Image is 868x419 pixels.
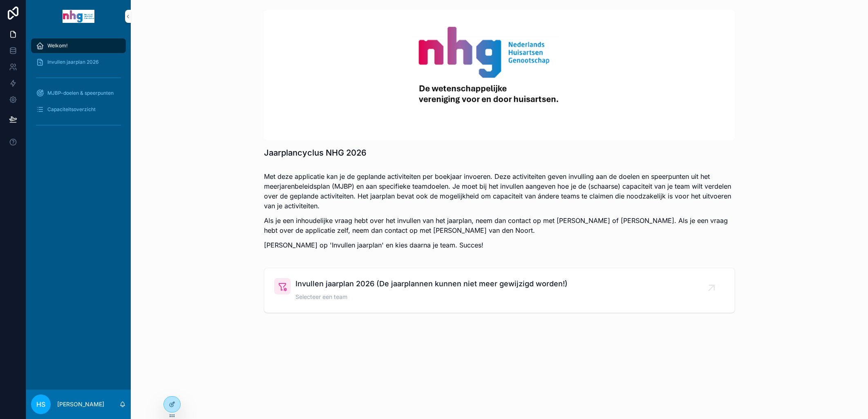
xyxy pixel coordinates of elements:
[264,240,735,250] p: [PERSON_NAME] op 'Invullen jaarplan' en kies daarna je team. Succes!
[264,147,367,158] h1: Jaarplancyclus NHG 2026
[31,55,126,69] a: Invullen jaarplan 2026
[264,172,735,211] p: Met deze applicatie kan je de geplande activiteiten per boekjaar invoeren. Deze activiteiten geve...
[264,268,734,312] a: Invullen jaarplan 2026 (De jaarplannen kunnen niet meer gewijzigd worden!)Selecteer een team
[47,106,96,113] span: Capaciteitsoverzicht
[31,86,126,100] a: MJBP-doelen & speerpunten
[47,59,98,65] span: Invullen jaarplan 2026
[264,216,735,235] p: Als je een inhoudelijke vraag hebt over het invullen van het jaarplan, neem dan contact op met [P...
[31,38,126,53] a: Welkom!
[295,293,568,301] span: Selecteer een team
[26,33,131,142] div: scrollable content
[36,399,45,409] span: HS
[47,42,67,49] span: Welkom!
[31,102,126,117] a: Capaciteitsoverzicht
[47,90,114,96] span: MJBP-doelen & speerpunten
[295,278,568,290] span: Invullen jaarplan 2026 (De jaarplannen kunnen niet meer gewijzigd worden!)
[63,10,94,23] img: App logo
[57,400,104,408] p: [PERSON_NAME]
